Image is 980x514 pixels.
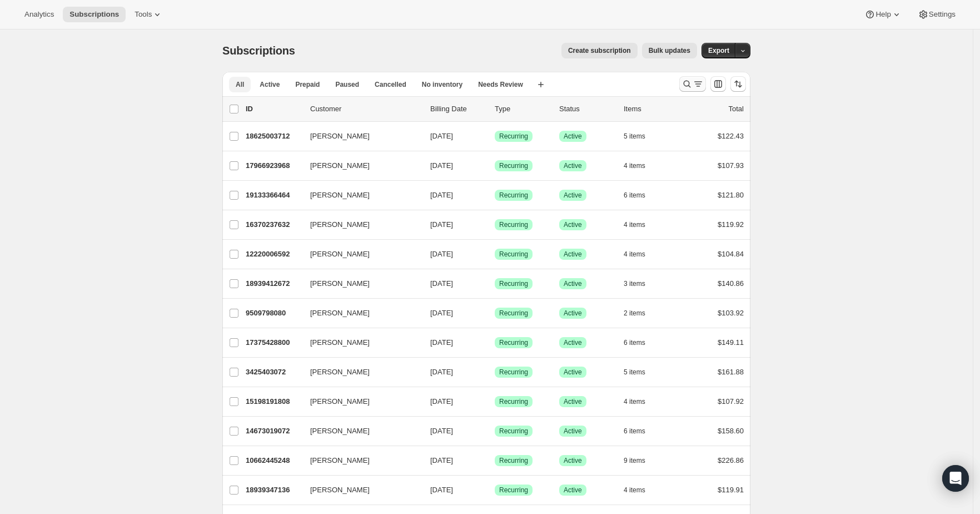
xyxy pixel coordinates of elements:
[564,309,582,318] span: Active
[128,7,170,22] button: Tools
[310,337,370,348] span: [PERSON_NAME]
[246,190,301,201] p: 19133366464
[718,368,744,376] span: $161.88
[375,80,406,89] span: Cancelled
[499,456,528,465] span: Recurring
[304,363,415,381] button: [PERSON_NAME]
[624,220,645,229] span: 4 items
[304,275,415,293] button: [PERSON_NAME]
[624,305,658,321] button: 2 items
[499,220,528,229] span: Recurring
[624,103,679,115] div: Items
[624,217,658,233] button: 4 items
[304,304,415,322] button: [PERSON_NAME]
[499,279,528,288] span: Recurring
[304,245,415,263] button: [PERSON_NAME]
[246,158,744,174] div: 17966923968[PERSON_NAME][DATE]SuccessRecurringSuccessActive4 items$107.93
[335,80,359,89] span: Paused
[564,456,582,465] span: Active
[260,80,280,89] span: Active
[295,80,320,89] span: Prepaid
[499,368,528,377] span: Recurring
[624,453,658,468] button: 9 items
[246,455,301,466] p: 10662445248
[430,132,453,140] span: [DATE]
[246,103,744,115] div: IDCustomerBilling DateTypeStatusItemsTotal
[718,250,744,258] span: $104.84
[624,394,658,409] button: 4 items
[430,486,453,494] span: [DATE]
[564,220,582,229] span: Active
[69,10,119,19] span: Subscriptions
[430,220,453,229] span: [DATE]
[564,161,582,170] span: Active
[942,465,969,492] div: Open Intercom Messenger
[564,338,582,347] span: Active
[564,279,582,288] span: Active
[499,486,528,495] span: Recurring
[246,367,301,378] p: 3425403072
[624,246,658,262] button: 4 items
[246,276,744,291] div: 18939412672[PERSON_NAME][DATE]SuccessRecurringSuccessActive3 items$140.86
[624,250,645,259] span: 4 items
[679,76,706,92] button: Search and filter results
[246,219,301,230] p: 16370237632
[624,338,645,347] span: 6 items
[310,249,370,260] span: [PERSON_NAME]
[430,191,453,199] span: [DATE]
[624,364,658,380] button: 5 items
[624,309,645,318] span: 2 items
[624,132,645,141] span: 5 items
[310,103,421,115] p: Customer
[304,334,415,352] button: [PERSON_NAME]
[624,397,645,406] span: 4 items
[310,278,370,289] span: [PERSON_NAME]
[624,279,645,288] span: 3 items
[564,132,582,141] span: Active
[24,10,54,19] span: Analytics
[564,368,582,377] span: Active
[246,423,744,439] div: 14673019072[PERSON_NAME][DATE]SuccessRecurringSuccessActive6 items$158.60
[430,397,453,406] span: [DATE]
[304,422,415,440] button: [PERSON_NAME]
[310,219,370,230] span: [PERSON_NAME]
[310,308,370,319] span: [PERSON_NAME]
[310,485,370,496] span: [PERSON_NAME]
[718,309,744,317] span: $103.92
[430,427,453,435] span: [DATE]
[304,157,415,175] button: [PERSON_NAME]
[564,397,582,406] span: Active
[710,76,726,92] button: Customize table column order and visibility
[624,187,658,203] button: 6 items
[246,128,744,144] div: 18625003712[PERSON_NAME][DATE]SuccessRecurringSuccessActive5 items$122.43
[718,397,744,406] span: $107.92
[246,187,744,203] div: 19133366464[PERSON_NAME][DATE]SuccessRecurringSuccessActive6 items$121.80
[718,161,744,170] span: $107.93
[875,10,891,19] span: Help
[63,7,126,22] button: Subscriptions
[246,305,744,321] div: 9509798080[PERSON_NAME][DATE]SuccessRecurringSuccessActive2 items$103.92
[624,423,658,439] button: 6 items
[430,456,453,464] span: [DATE]
[624,276,658,291] button: 3 items
[499,397,528,406] span: Recurring
[310,367,370,378] span: [PERSON_NAME]
[559,103,615,115] p: Status
[624,427,645,436] span: 6 items
[718,279,744,288] span: $140.86
[304,127,415,145] button: [PERSON_NAME]
[564,427,582,436] span: Active
[499,161,528,170] span: Recurring
[499,338,528,347] span: Recurring
[246,249,301,260] p: 12220006592
[718,220,744,229] span: $119.92
[499,427,528,436] span: Recurring
[911,7,962,22] button: Settings
[246,246,744,262] div: 12220006592[PERSON_NAME][DATE]SuccessRecurringSuccessActive4 items$104.84
[858,7,908,22] button: Help
[499,132,528,141] span: Recurring
[222,45,295,57] span: Subscriptions
[718,338,744,347] span: $149.11
[624,191,645,200] span: 6 items
[246,337,301,348] p: 17375428800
